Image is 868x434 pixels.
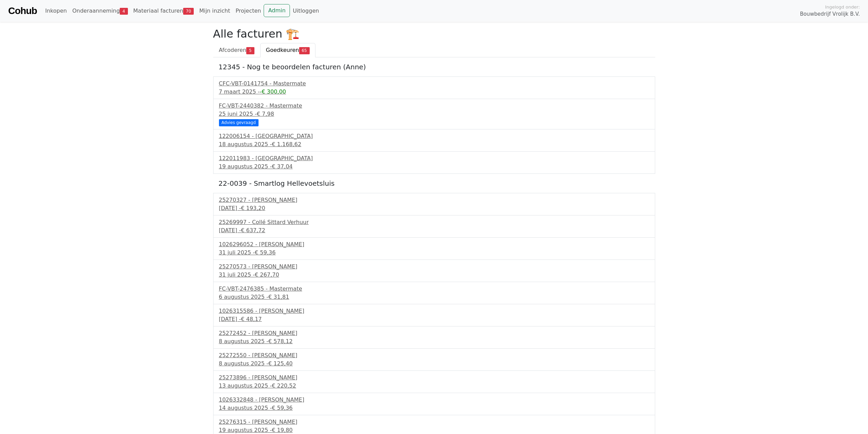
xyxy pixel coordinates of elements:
a: Mijn inzicht [196,4,233,18]
span: € 1.168,62 [272,141,301,148]
a: 25269997 - Collé Sittard Verhuur[DATE] -€ 637,72 [219,218,649,235]
div: 8 augustus 2025 - [219,360,649,368]
div: FC-VBT-2476385 - Mastermate [219,285,649,293]
span: € 7,98 [257,111,274,117]
a: 25272550 - [PERSON_NAME]8 augustus 2025 -€ 125,40 [219,351,649,368]
span: € 578,12 [268,338,293,345]
div: 122011983 - [GEOGRAPHIC_DATA] [219,154,649,163]
span: Ingelogd onder: [825,4,860,10]
a: Uitloggen [290,4,322,18]
span: € 267,70 [255,271,279,278]
div: 25276315 - [PERSON_NAME] [219,418,649,426]
span: -€ 300,00 [260,88,286,95]
span: € 59,36 [272,405,293,411]
span: € 193,20 [241,205,265,211]
div: [DATE] - [219,315,649,323]
div: 25270327 - [PERSON_NAME] [219,196,649,204]
a: Projecten [233,4,264,18]
span: 4 [120,8,128,15]
span: 70 [183,8,194,15]
a: Cohub [8,3,37,19]
a: Admin [264,4,290,17]
div: 31 juli 2025 - [219,271,649,279]
span: Goedkeuren [266,47,299,53]
a: 1026332848 - [PERSON_NAME]14 augustus 2025 -€ 59,36 [219,396,649,412]
a: Afcoderen5 [213,43,260,57]
a: 25270573 - [PERSON_NAME]31 juli 2025 -€ 267,70 [219,263,649,279]
div: 1026332848 - [PERSON_NAME] [219,396,649,404]
div: [DATE] - [219,226,649,235]
a: 25272452 - [PERSON_NAME]8 augustus 2025 -€ 578,12 [219,329,649,346]
div: 18 augustus 2025 - [219,140,649,149]
div: FC-VBT-2440382 - Mastermate [219,102,649,110]
span: 65 [299,47,310,54]
div: 6 augustus 2025 - [219,293,649,301]
span: € 19,80 [272,427,293,433]
a: Onderaanneming4 [70,4,131,18]
div: 25273896 - [PERSON_NAME] [219,374,649,382]
span: € 637,72 [241,227,265,234]
span: 5 [246,47,254,54]
a: 1026296052 - [PERSON_NAME]31 juli 2025 -€ 59,36 [219,240,649,257]
span: € 125,40 [268,360,293,367]
span: € 37,04 [272,163,293,170]
a: Inkopen [42,4,69,18]
a: Goedkeuren65 [260,43,315,57]
h5: 12345 - Nog te beoordelen facturen (Anne) [219,63,650,71]
div: 1026296052 - [PERSON_NAME] [219,240,649,249]
div: 31 juli 2025 - [219,249,649,257]
span: Bouwbedrijf Vrolijk B.V. [800,10,860,18]
div: 14 augustus 2025 - [219,404,649,412]
div: 25270573 - [PERSON_NAME] [219,263,649,271]
div: CFC-VBT-0141754 - Mastermate [219,80,649,88]
div: 13 augustus 2025 - [219,382,649,390]
div: 25 juni 2025 - [219,110,649,118]
a: FC-VBT-2440382 - Mastermate25 juni 2025 -€ 7,98 Advies gevraagd [219,102,649,125]
div: 25272452 - [PERSON_NAME] [219,329,649,337]
span: € 48,17 [241,316,262,322]
span: Afcoderen [219,47,247,53]
a: 122006154 - [GEOGRAPHIC_DATA]18 augustus 2025 -€ 1.168,62 [219,132,649,149]
span: € 59,36 [255,249,276,256]
a: 122011983 - [GEOGRAPHIC_DATA]19 augustus 2025 -€ 37,04 [219,154,649,171]
span: € 220,52 [272,382,296,389]
a: Materiaal facturen70 [131,4,197,18]
div: Advies gevraagd [219,119,259,126]
a: CFC-VBT-0141754 - Mastermate7 maart 2025 --€ 300,00 [219,80,649,96]
a: 25270327 - [PERSON_NAME][DATE] -€ 193,20 [219,196,649,212]
div: 25272550 - [PERSON_NAME] [219,351,649,360]
div: 19 augustus 2025 - [219,163,649,171]
a: 25273896 - [PERSON_NAME]13 augustus 2025 -€ 220,52 [219,374,649,390]
div: 1026315586 - [PERSON_NAME] [219,307,649,315]
h5: 22-0039 - Smartlog Hellevoetsluis [219,179,650,187]
span: € 31,81 [268,294,289,300]
h2: Alle facturen 🏗️ [213,27,655,40]
div: 7 maart 2025 - [219,88,649,96]
a: FC-VBT-2476385 - Mastermate6 augustus 2025 -€ 31,81 [219,285,649,301]
div: 8 augustus 2025 - [219,337,649,346]
div: 25269997 - Collé Sittard Verhuur [219,218,649,226]
div: 122006154 - [GEOGRAPHIC_DATA] [219,132,649,140]
div: [DATE] - [219,204,649,212]
a: 1026315586 - [PERSON_NAME][DATE] -€ 48,17 [219,307,649,323]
